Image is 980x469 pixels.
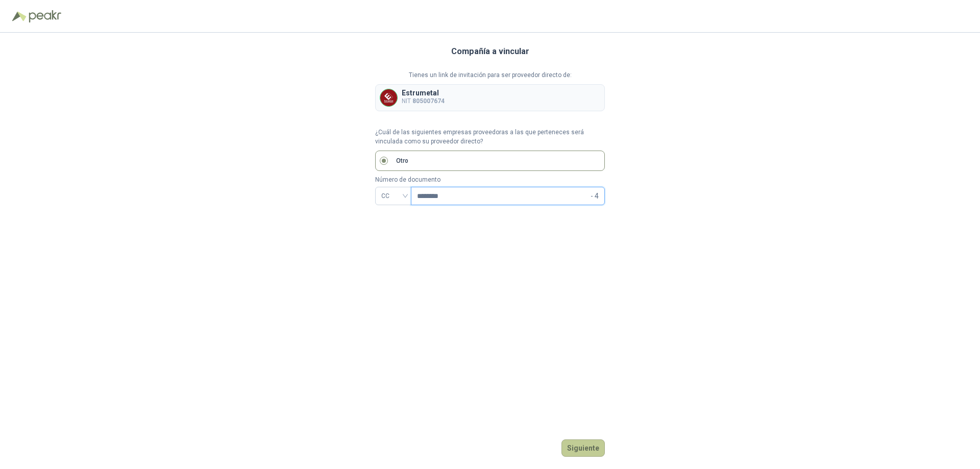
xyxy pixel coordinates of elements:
p: ¿Cuál de las siguientes empresas proveedoras a las que perteneces será vinculada como su proveedo... [375,128,605,147]
img: Logo [12,11,27,21]
h3: Compañía a vincular [451,45,529,58]
img: Peakr [29,10,61,22]
button: Siguiente [561,439,605,457]
img: Company Logo [380,89,397,106]
p: Estrumetal [402,89,445,96]
b: 805007674 [412,97,445,105]
p: Tienes un link de invitación para ser proveedor directo de: [375,70,605,80]
span: CC [381,188,405,204]
p: NIT [402,96,445,106]
span: - 4 [591,187,599,205]
p: Otro [396,156,408,166]
p: Número de documento [375,175,605,185]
